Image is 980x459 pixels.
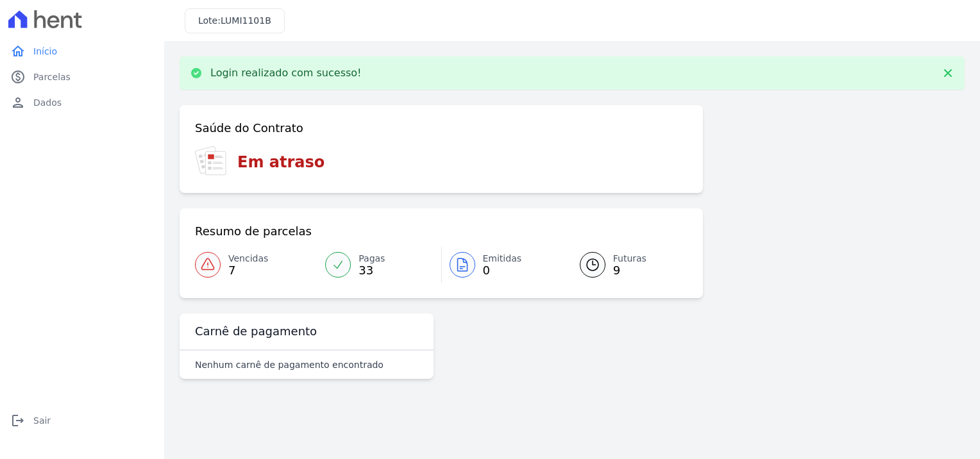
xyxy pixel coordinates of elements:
i: paid [10,69,26,85]
i: home [10,44,26,59]
span: Emitidas [483,252,522,265]
span: Início [33,45,57,58]
a: homeInício [5,38,159,64]
a: Vencidas 7 [195,247,317,283]
h3: Resumo de parcelas [195,224,312,239]
a: Emitidas 0 [442,247,564,283]
p: Nenhum carnê de pagamento encontrado [195,358,384,371]
h3: Saúde do Contrato [195,121,303,136]
i: logout [10,413,26,428]
a: paidParcelas [5,64,159,90]
a: Pagas 33 [317,247,441,283]
span: 7 [228,265,268,276]
span: Vencidas [228,252,268,265]
span: Dados [33,96,62,109]
span: 9 [613,265,646,276]
span: Sair [33,414,51,427]
span: 33 [359,265,385,276]
a: logoutSair [5,408,159,433]
a: personDados [5,90,159,115]
p: Login realizado com sucesso! [210,67,362,79]
span: Parcelas [33,71,71,83]
span: Futuras [613,252,646,265]
i: person [10,95,26,110]
span: Pagas [359,252,385,265]
h3: Em atraso [237,151,325,174]
h3: Carnê de pagamento [195,324,317,339]
span: LUMI1101B [221,15,271,26]
a: Futuras 9 [564,247,688,283]
span: 0 [483,265,522,276]
h3: Lote: [198,14,271,28]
